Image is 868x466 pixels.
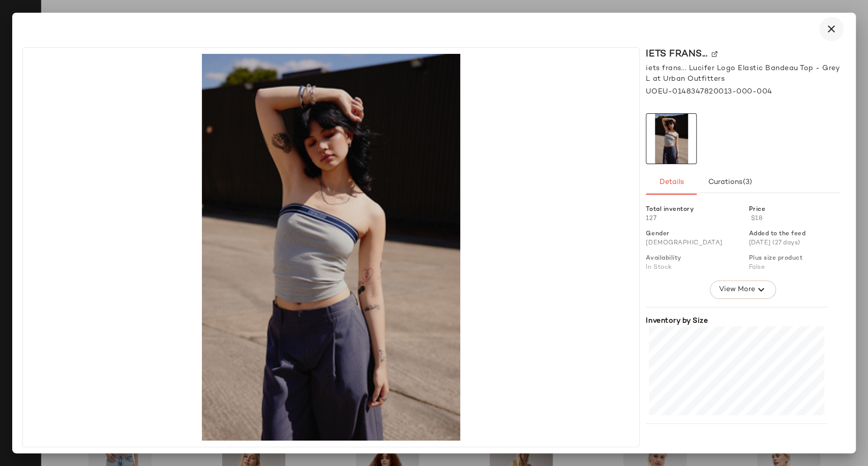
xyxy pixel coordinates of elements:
button: View More [710,281,776,299]
span: UOEU-0148347820013-000-004 [646,86,772,97]
span: (3) [742,178,752,187]
div: Inventory by Size [646,316,827,326]
span: iets frans... Lucifer Logo Elastic Bandeau Top - Grey L at Urban Outfitters [646,63,840,84]
span: View More [719,284,755,296]
span: Details [659,178,684,187]
img: 0148347820013_004_a2 [646,114,696,164]
img: svg%3e [711,51,717,57]
span: iets frans... [646,47,707,61]
span: Curations [708,178,753,187]
img: 0148347820013_004_a2 [29,54,633,441]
